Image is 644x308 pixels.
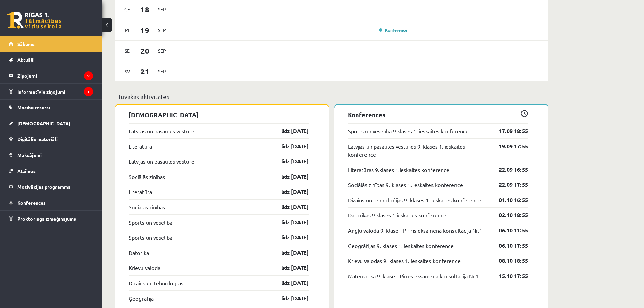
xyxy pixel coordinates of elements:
a: līdz [DATE] [269,249,309,257]
a: 19.09 17:55 [489,142,528,150]
legend: Maksājumi [17,147,93,163]
a: Literatūras 9.klases 1.ieskaites konference [348,165,449,174]
a: līdz [DATE] [269,157,309,165]
a: Mācību resursi [9,100,93,115]
a: Maksājumi [9,147,93,163]
a: līdz [DATE] [269,233,309,241]
a: Literatūra [129,142,152,150]
i: 1 [84,87,93,96]
a: Informatīvie ziņojumi1 [9,84,93,99]
span: Ce [120,4,134,15]
a: Datorika [129,249,149,257]
span: Aktuāli [17,57,34,63]
span: [DEMOGRAPHIC_DATA] [17,120,70,126]
span: 21 [134,66,155,77]
a: Motivācijas programma [9,179,93,195]
a: Latvijas un pasaules vēsture [129,157,194,165]
a: Sports un veselība [129,218,172,226]
span: Atzīmes [17,168,36,174]
span: Proktoringa izmēģinājums [17,215,76,222]
a: līdz [DATE] [269,218,309,226]
a: Matemātika 9. klase - Pirms eksāmena konsultācija Nr.1 [348,272,479,280]
a: līdz [DATE] [269,294,309,302]
a: līdz [DATE] [269,279,309,287]
span: Sākums [17,41,35,47]
a: 01.10 16:55 [489,196,528,204]
span: 20 [134,45,155,56]
a: Datorikas 9.klases 1.ieskaites konference [348,211,446,219]
span: Pi [120,25,134,35]
a: līdz [DATE] [269,142,309,150]
a: Sākums [9,36,93,52]
a: Latvijas un pasaules vēstures 9. klases 1. ieskaites konference [348,142,489,158]
span: Se [120,46,134,56]
span: Sv [120,66,134,77]
a: Literatūra [129,188,152,196]
i: 9 [84,71,93,80]
a: Aktuāli [9,52,93,68]
legend: Informatīvie ziņojumi [17,84,93,99]
span: Sep [155,4,169,15]
a: Sports un veselība 9.klases 1. ieskaites konference [348,127,469,135]
a: Proktoringa izmēģinājums [9,211,93,226]
a: 22.09 16:55 [489,165,528,174]
a: Dizains un tehnoloģijas [129,279,183,287]
a: [DEMOGRAPHIC_DATA] [9,115,93,131]
a: Konferences [9,195,93,210]
a: 06.10 17:55 [489,241,528,250]
a: Krievu valoda [129,264,160,272]
a: Krievu valodas 9. klases 1. ieskaites konference [348,257,461,265]
a: Atzīmes [9,163,93,179]
a: 06.10 11:55 [489,226,528,234]
legend: Ziņojumi [17,68,93,83]
a: Ziņojumi9 [9,68,93,83]
p: Konferences [348,110,528,119]
a: Sociālās zinības [129,173,165,181]
a: 08.10 18:55 [489,257,528,265]
a: līdz [DATE] [269,188,309,196]
a: Rīgas 1. Tālmācības vidusskola [7,12,62,29]
span: Digitālie materiāli [17,136,58,142]
a: 17.09 18:55 [489,127,528,135]
a: Sports un veselība [129,233,172,241]
a: Latvijas un pasaules vēsture [129,127,194,135]
p: Tuvākās aktivitātes [118,92,546,101]
a: Digitālie materiāli [9,131,93,147]
span: Motivācijas programma [17,184,71,190]
a: Ģeogrāfijas 9. klases 1. ieskaites konference [348,241,454,250]
a: Konference [379,27,407,33]
a: 22.09 17:55 [489,181,528,189]
a: līdz [DATE] [269,173,309,181]
span: Konferences [17,200,46,206]
span: 18 [134,4,155,15]
a: Ģeogrāfija [129,294,154,302]
span: Sep [155,66,169,77]
a: 02.10 18:55 [489,211,528,219]
span: Mācību resursi [17,104,50,110]
a: Sociālās zinības [129,203,165,211]
a: līdz [DATE] [269,264,309,272]
span: 19 [134,25,155,36]
a: Angļu valoda 9. klase - Pirms eksāmena konsultācija Nr.1 [348,226,482,234]
a: Sociālās zinības 9. klases 1. ieskaites konference [348,181,463,189]
a: līdz [DATE] [269,127,309,135]
p: [DEMOGRAPHIC_DATA] [129,110,309,119]
a: Dizains un tehnoloģijas 9. klases 1. ieskaites konference [348,196,481,204]
span: Sep [155,25,169,35]
a: līdz [DATE] [269,203,309,211]
span: Sep [155,46,169,56]
a: 15.10 17:55 [489,272,528,280]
